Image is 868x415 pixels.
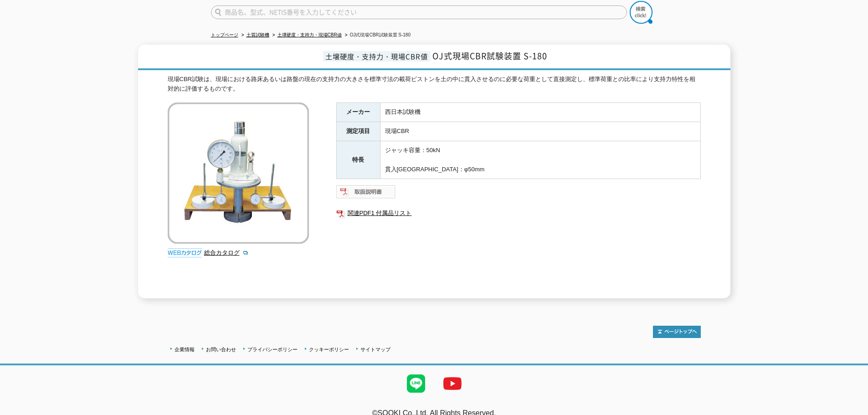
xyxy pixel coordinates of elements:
a: トップページ [211,32,238,37]
a: 関連PDF1 付属品リスト [336,207,701,219]
input: 商品名、型式、NETIS番号を入力してください [211,5,627,19]
td: ジャッキ容量：50kN 貫入[GEOGRAPHIC_DATA]：φ50mm [380,141,700,179]
img: YouTube [434,365,471,402]
a: クッキーポリシー [309,347,349,352]
th: 測定項目 [336,122,380,141]
th: メーカー [336,103,380,122]
li: OJ式現場CBR試験装置 S-180 [343,31,411,40]
a: お問い合わせ [206,347,236,352]
a: サイトマップ [360,347,390,352]
img: トップページへ [653,326,701,338]
img: LINE [398,365,434,402]
img: 取扱説明書 [336,184,396,199]
span: 土壌硬度・支持力・現場CBR値 [323,51,430,61]
img: btn_search.png [630,1,652,24]
td: 西日本試験機 [380,103,700,122]
span: OJ式現場CBR試験装置 S-180 [432,50,547,62]
a: 企業情報 [175,347,195,352]
a: 土質試験機 [247,32,269,37]
div: 現場CBR試験は、現場における路床あるいは路盤の現在の支持力の大きさを標準寸法の載荷ピストンを土の中に貫入させるのに必要な荷重として直接測定し、標準荷重との比率により支持力特性を相対的に評価する... [168,75,701,94]
a: 取扱説明書 [336,191,396,198]
a: プライバシーポリシー [247,347,298,352]
img: webカタログ [168,248,202,257]
img: OJ式現場CBR試験装置 S-180 [168,102,309,244]
td: 現場CBR [380,122,700,141]
a: 総合カタログ [204,249,249,256]
th: 特長 [336,141,380,179]
a: 土壌硬度・支持力・現場CBR値 [277,32,342,37]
